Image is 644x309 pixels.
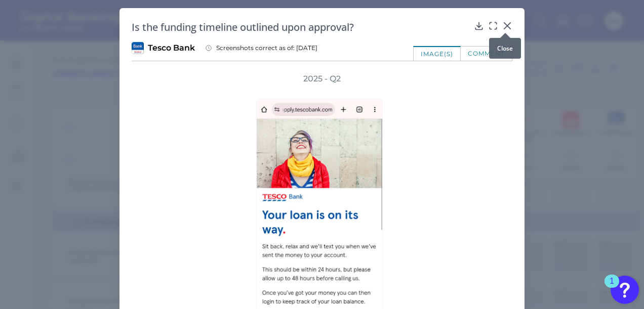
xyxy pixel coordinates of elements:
[489,38,521,59] div: Close
[132,20,470,34] h2: Is the funding timeline outlined upon approval?
[461,46,512,61] div: comment
[303,73,341,84] h3: 2025 - Q2
[216,44,317,52] span: Screenshots correct as of: [DATE]
[132,42,144,54] img: Tesco Bank
[610,281,614,294] div: 1
[413,46,461,61] div: image(s)
[148,42,195,54] span: Tesco Bank
[611,276,639,304] button: Open Resource Center, 1 new notification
